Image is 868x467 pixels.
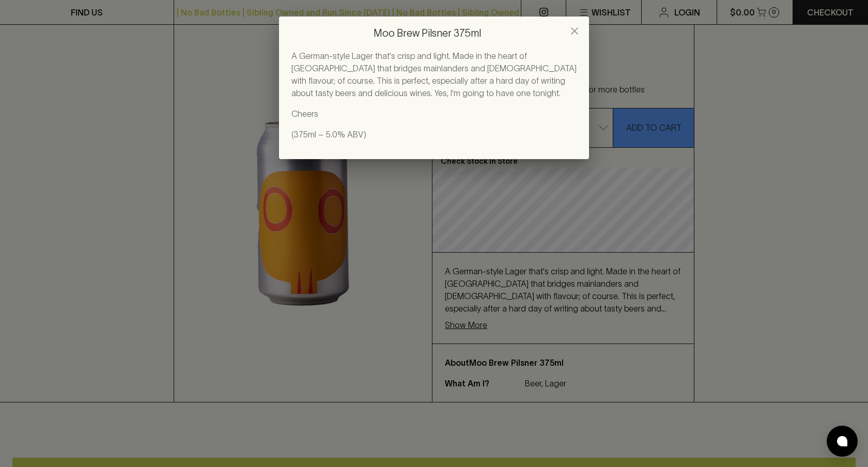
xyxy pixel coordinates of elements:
[291,107,577,120] p: Cheers
[279,17,589,50] h2: Moo Brew Pilsner 375ml
[837,436,847,446] img: bubble-icon
[291,50,577,99] p: A German-style Lager that's crisp and light. Made in the heart of [GEOGRAPHIC_DATA] that bridges ...
[564,21,585,41] button: close
[291,128,577,141] p: (375ml – 5.0% ABV)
